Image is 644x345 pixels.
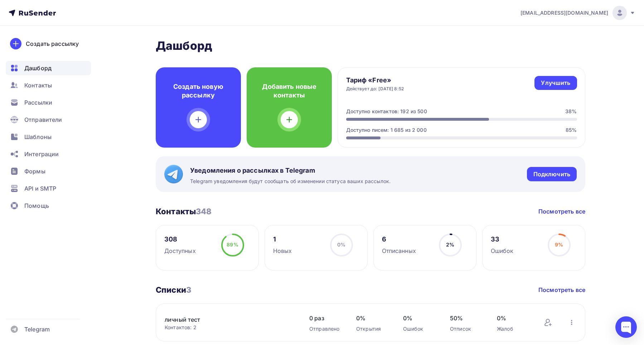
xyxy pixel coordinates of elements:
[309,314,342,322] span: 0 раз
[24,64,52,72] span: Дашборд
[382,246,416,255] div: Отписанных
[566,126,577,134] div: 85%
[403,325,436,332] div: Ошибок
[346,76,404,85] h4: Тариф «Free»
[450,314,483,322] span: 50%
[520,6,635,20] a: [EMAIL_ADDRESS][DOMAIN_NAME]
[24,167,45,176] span: Формы
[382,235,416,244] div: 6
[541,79,570,87] div: Улучшить
[156,39,585,53] h2: Дашборд
[309,325,342,332] div: Отправлено
[26,39,79,48] div: Создать рассылку
[6,78,91,92] a: Контакты
[497,325,529,332] div: Жалоб
[273,246,292,255] div: Новых
[190,166,391,175] span: Уведомления о рассылках в Telegram
[24,184,56,193] span: API и SMTP
[446,241,454,248] span: 2%
[156,285,191,295] h3: Списки
[356,325,389,332] div: Открытия
[534,76,577,90] a: Улучшить
[167,82,229,100] h4: Создать новую рассылку
[555,241,563,248] span: 9%
[24,81,52,90] span: Контакты
[165,324,295,331] div: Контактов: 2
[227,241,238,248] span: 89%
[24,133,52,141] span: Шаблоны
[24,325,50,334] span: Telegram
[6,112,91,127] a: Отправители
[273,235,292,244] div: 1
[164,235,196,244] div: 308
[24,201,49,210] span: Помощь
[337,241,345,248] span: 0%
[346,86,404,92] div: Действует до: [DATE] 8:52
[165,315,286,324] a: личный тест
[346,126,427,134] div: Доступно писем: 1 685 из 2 000
[6,95,91,110] a: Рассылки
[520,9,608,16] span: [EMAIL_ADDRESS][DOMAIN_NAME]
[491,246,514,255] div: Ошибок
[346,108,427,115] div: Доступно контактов: 192 из 500
[6,164,91,178] a: Формы
[491,235,514,244] div: 33
[156,206,212,216] h3: Контакты
[6,130,91,144] a: Шаблоны
[24,115,62,124] span: Отправители
[24,98,52,107] span: Рассылки
[403,314,436,322] span: 0%
[538,207,585,216] a: Посмотреть все
[565,108,577,115] div: 38%
[186,285,191,294] span: 3
[538,286,585,294] a: Посмотреть все
[6,61,91,75] a: Дашборд
[533,170,570,178] div: Подключить
[164,246,196,255] div: Доступных
[258,82,320,100] h4: Добавить новые контакты
[356,314,389,322] span: 0%
[497,314,529,322] span: 0%
[190,178,391,185] span: Telegram уведомления будут сообщать об изменении статуса ваших рассылок.
[450,325,483,332] div: Отписок
[24,150,59,158] span: Интеграции
[196,207,212,216] span: 348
